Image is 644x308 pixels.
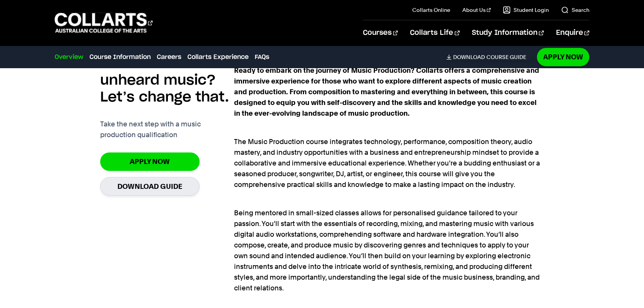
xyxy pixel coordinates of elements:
[561,6,589,14] a: Search
[89,52,151,62] a: Course Information
[234,126,544,190] p: The Music Production course integrates technology, performance, composition theory, audio mastery...
[55,12,153,34] div: Go to homepage
[363,20,398,46] a: Courses
[255,52,269,62] a: FAQs
[100,55,234,106] h2: Folders full of unheard music? Let’s change that.
[100,119,234,140] p: Take the next step with a music production qualification
[446,54,532,61] a: DownloadCourse Guide
[556,20,589,46] a: Enquire
[100,152,200,170] a: Apply Now
[187,52,249,62] a: Collarts Experience
[472,20,544,46] a: Study Information
[234,197,544,293] p: Being mentored in small-sized classes allows for personalised guidance tailored to your passion. ...
[503,6,549,14] a: Student Login
[537,48,589,66] a: Apply Now
[410,20,459,46] a: Collarts Life
[157,52,181,62] a: Careers
[453,54,485,61] span: Download
[462,6,491,14] a: About Us
[234,66,539,117] strong: Ready to embark on the journey of Music Production? Collarts offers a comprehensive and immersive...
[55,52,83,62] a: Overview
[100,177,200,196] a: Download Guide
[412,6,450,14] a: Collarts Online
